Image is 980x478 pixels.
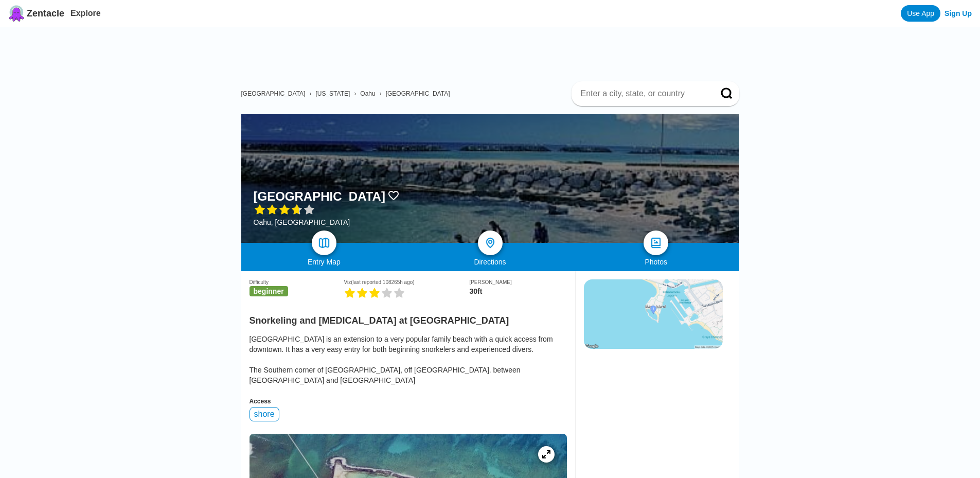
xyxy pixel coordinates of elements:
a: [US_STATE] [315,90,350,97]
div: Directions [407,258,573,266]
div: 30ft [469,287,566,295]
div: Entry Map [241,258,407,266]
div: Access [250,398,567,405]
a: [GEOGRAPHIC_DATA] [241,90,306,97]
img: directions [484,237,496,249]
a: Zentacle logoZentacle [8,5,64,22]
a: Oahu [360,90,375,97]
div: [GEOGRAPHIC_DATA] is an extension to a very popular family beach with a quick access from downtow... [250,334,567,385]
a: directions [478,231,503,255]
span: Zentacle [27,8,64,19]
span: beginner [250,286,288,296]
a: [GEOGRAPHIC_DATA] [386,90,450,97]
a: photos [644,231,668,255]
img: staticmap [584,279,723,349]
div: Oahu, [GEOGRAPHIC_DATA] [254,218,400,226]
img: map [318,237,330,249]
img: photos [650,237,662,249]
a: Explore [70,9,101,17]
div: Difficulty [250,279,344,285]
a: map [312,231,336,255]
a: Sign Up [945,9,972,17]
div: shore [250,407,279,421]
span: › [309,90,311,97]
div: [PERSON_NAME] [469,279,566,285]
div: Photos [573,258,739,266]
h1: [GEOGRAPHIC_DATA] [254,189,385,204]
img: Zentacle logo [8,5,25,22]
a: Use App [901,5,940,22]
span: › [380,90,382,97]
input: Enter a city, state, or country [580,88,706,99]
div: Viz (last reported 108265h ago) [344,279,469,285]
h2: Snorkeling and [MEDICAL_DATA] at [GEOGRAPHIC_DATA] [250,309,567,326]
span: › [354,90,356,97]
